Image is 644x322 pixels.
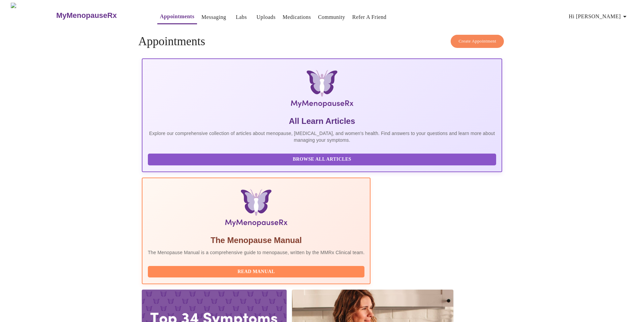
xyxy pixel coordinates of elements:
a: Labs [236,12,247,22]
button: Labs [231,10,252,24]
h4: Appointments [138,35,506,48]
a: Refer a Friend [352,12,387,22]
span: Hi [PERSON_NAME] [569,12,629,21]
img: MyMenopauseRx Logo [202,70,442,110]
span: Create Appointment [458,37,496,45]
a: Uploads [257,12,276,22]
h5: The Menopause Manual [148,235,365,246]
a: MyMenopauseRx [55,4,143,27]
button: Medications [280,10,314,24]
a: Appointments [160,12,194,21]
p: The Menopause Manual is a comprehensive guide to menopause, written by the MMRx Clinical team. [148,249,365,256]
button: Appointments [157,10,197,24]
h3: MyMenopauseRx [56,11,117,20]
button: Community [315,10,348,24]
a: Messaging [201,12,226,22]
button: Read Manual [148,266,365,278]
button: Create Appointment [451,35,504,48]
a: Browse All Articles [148,156,498,162]
h5: All Learn Articles [148,116,496,127]
button: Refer a Friend [350,10,389,24]
a: Read Manual [148,268,366,274]
button: Browse All Articles [148,154,496,165]
img: Menopause Manual [182,189,330,230]
a: Medications [283,12,311,22]
span: Browse All Articles [155,155,489,164]
img: MyMenopauseRx Logo [11,3,55,28]
span: Read Manual [155,268,358,276]
a: Community [318,12,345,22]
button: Uploads [254,10,279,24]
button: Hi [PERSON_NAME] [566,10,632,23]
button: Messaging [199,10,229,24]
p: Explore our comprehensive collection of articles about menopause, [MEDICAL_DATA], and women's hea... [148,130,496,143]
